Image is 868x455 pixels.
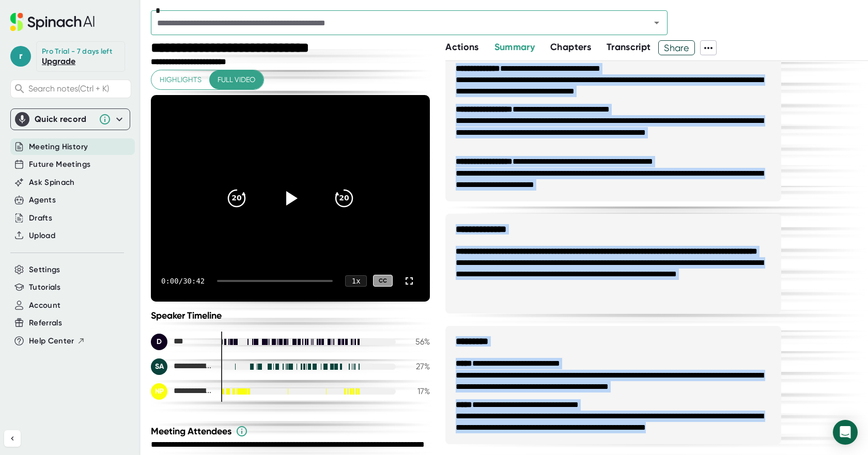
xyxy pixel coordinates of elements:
[151,358,213,375] div: Steffan Allen
[649,15,664,30] button: Open
[160,73,202,86] span: Highlights
[29,230,55,242] button: Upload
[404,386,430,396] div: 17 %
[29,335,74,347] span: Help Center
[151,425,432,437] div: Meeting Attendees
[151,310,430,321] div: Speaker Timeline
[659,39,694,57] span: Share
[29,194,56,206] button: Agents
[494,40,535,54] button: Summary
[494,41,535,53] span: Summary
[4,430,21,447] button: Collapse sidebar
[10,46,31,67] span: r
[607,40,651,54] button: Transcript
[151,334,167,350] div: D
[151,383,213,400] div: Nicholas Plunkett
[29,159,90,170] button: Future Meetings
[29,141,88,153] button: Meeting History
[29,335,85,347] button: Help Center
[151,358,167,375] div: SA
[345,275,367,287] div: 1 x
[15,109,126,130] div: Quick record
[29,212,52,224] button: Drafts
[550,41,591,53] span: Chapters
[29,317,62,329] button: Referrals
[28,84,128,93] span: Search notes (Ctrl + K)
[42,47,112,56] div: Pro Trial - 7 days left
[373,275,393,287] div: CC
[607,41,651,53] span: Transcript
[42,56,75,66] a: Upgrade
[29,264,60,276] button: Settings
[550,40,591,54] button: Chapters
[445,40,478,54] button: Actions
[445,41,478,53] span: Actions
[29,300,60,311] button: Account
[833,420,858,445] div: Open Intercom Messenger
[404,362,430,371] div: 27 %
[161,277,205,285] div: 0:00 / 30:42
[658,40,695,55] button: Share
[151,70,210,89] button: Highlights
[209,70,263,89] button: Full video
[151,334,213,350] div: DEI
[151,383,167,400] div: NP
[29,281,60,293] button: Tutorials
[218,73,255,86] span: Full video
[29,177,75,189] button: Ask Spinach
[404,337,430,347] div: 56 %
[35,114,94,124] div: Quick record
